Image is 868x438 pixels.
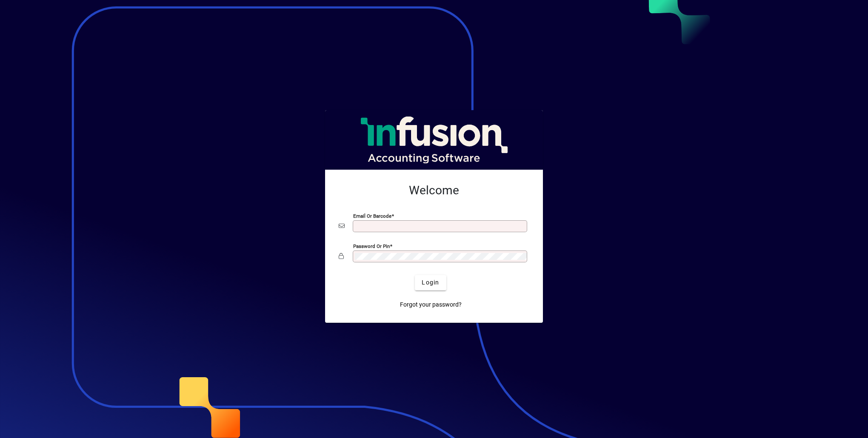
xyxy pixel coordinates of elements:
button: Login [415,275,446,290]
mat-label: Password or Pin [353,243,390,249]
a: Forgot your password? [397,297,465,313]
h2: Welcome [339,183,529,198]
span: Forgot your password? [400,300,462,309]
span: Login [422,278,439,287]
mat-label: Email or Barcode [353,213,391,219]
